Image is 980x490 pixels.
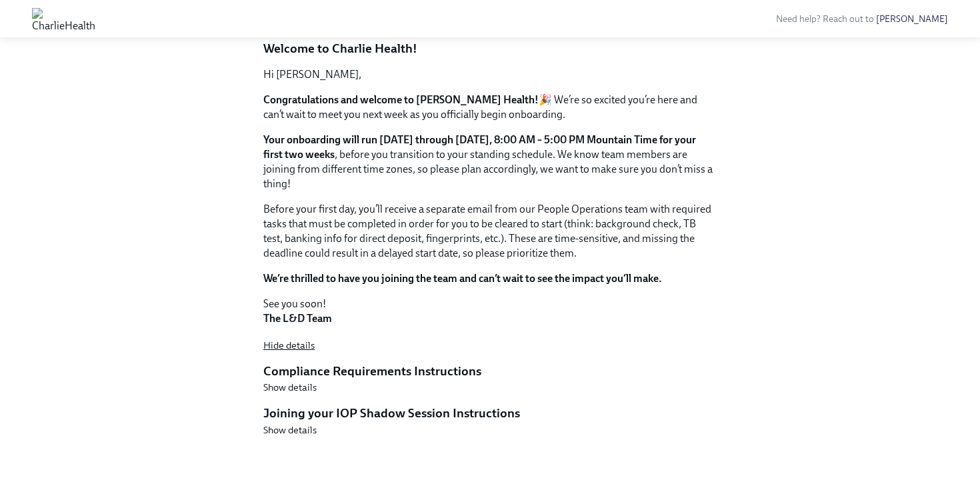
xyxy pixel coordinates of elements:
h5: Compliance Requirements Instructions [263,363,717,380]
p: Hi [PERSON_NAME], [263,67,717,82]
span: Need help? Reach out to [776,13,948,25]
h5: Welcome to Charlie Health! [263,40,717,57]
strong: Congratulations and welcome to [PERSON_NAME] Health! [263,93,539,106]
h5: Joining your IOP Shadow Session Instructions [263,405,717,422]
strong: We’re thrilled to have you joining the team and can’t wait to see the impact you’ll make. [263,272,662,285]
a: [PERSON_NAME] [876,13,948,25]
button: Hide details [263,339,315,352]
strong: Your onboarding will run [DATE] through [DATE], 8:00 AM – 5:00 PM Mountain Time for your first tw... [263,133,696,161]
p: See you soon! [263,297,717,326]
img: CharlieHealth [32,8,95,29]
p: Before your first day, you’ll receive a separate email from our People Operations team with requi... [263,202,717,261]
p: 🎉 We’re so excited you’re here and can’t wait to meet you next week as you officially begin onboa... [263,93,717,122]
button: Show details [263,423,317,437]
p: , before you transition to your standing schedule. We know team members are joining from differen... [263,133,717,191]
button: Show details [263,381,317,394]
strong: The L&D Team [263,312,332,325]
